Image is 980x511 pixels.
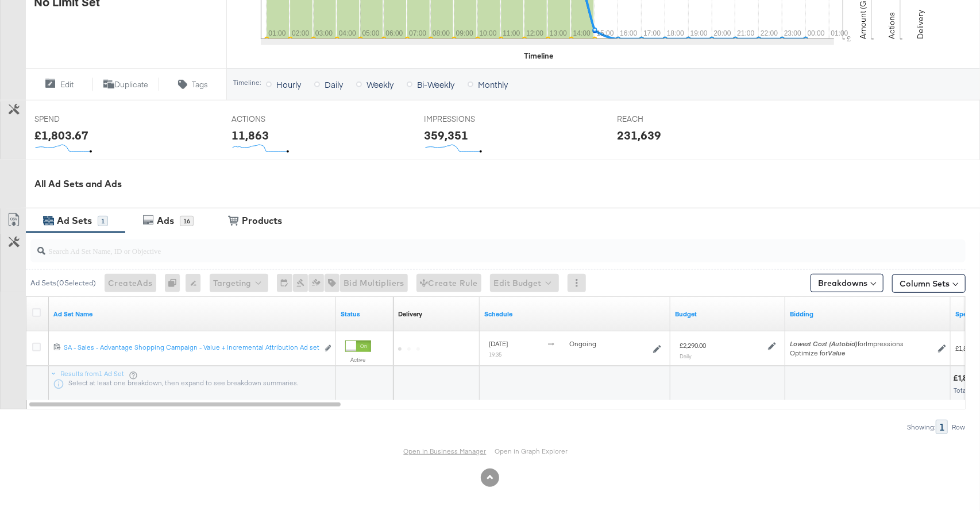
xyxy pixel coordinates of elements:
[45,235,881,257] input: Search Ad Set Name, ID or Objective
[341,309,389,319] a: Shows the current state of your Ad Set.
[790,339,904,348] span: for Impressions
[425,127,469,144] div: 359,351
[489,339,508,348] span: [DATE]
[192,79,208,90] span: Tags
[617,114,703,125] span: REACH
[915,10,925,39] text: Delivery
[680,353,692,359] sub: Daily
[157,214,174,227] div: Ads
[790,309,946,319] a: Shows your bid and optimisation settings for this Ad Set.
[34,114,121,125] span: SPEND
[60,79,74,90] span: Edit
[569,339,596,348] span: ongoing
[242,214,282,227] div: Products
[495,447,568,455] a: Open in Graph Explorer
[404,447,487,455] a: Open in Business Manager
[906,423,936,431] div: Showing:
[34,127,88,144] div: £1,803.67
[114,79,148,90] span: Duplicate
[92,78,160,91] button: Duplicate
[345,356,371,363] label: Active
[680,341,706,350] div: £2,290.00
[180,216,194,226] div: 16
[811,274,883,292] button: Breakdowns
[936,420,948,434] div: 1
[53,309,331,319] a: Your Ad Set name.
[425,114,511,125] span: IMPRESSIONS
[886,12,897,39] text: Actions
[951,423,966,431] div: Row
[398,309,422,319] a: Reflects the ability of your Ad Set to achieve delivery based on ad states, schedule and budget.
[478,79,508,90] span: Monthly
[165,274,186,292] div: 0
[232,114,318,125] span: ACTIONS
[524,51,554,61] div: Timeline
[617,127,661,144] div: 231,639
[34,177,980,191] div: All Ad Sets and Ads
[489,351,501,358] sub: 19:35
[325,79,343,90] span: Daily
[828,349,845,357] em: Value
[30,278,96,288] div: Ad Sets ( 0 Selected)
[484,309,666,319] a: Shows when your Ad Set is scheduled to deliver.
[398,309,422,319] div: Delivery
[57,214,92,227] div: Ad Sets
[675,309,781,319] a: Shows the current budget of Ad Set.
[25,78,92,91] button: Edit
[232,127,269,144] div: 11,863
[417,79,454,90] span: Bi-Weekly
[276,79,301,90] span: Hourly
[159,78,226,91] button: Tags
[64,343,318,352] div: SA - Sales - Advantage Shopping Campaign - Value + Incremental Attribution Ad set
[892,274,966,293] button: Column Sets
[64,343,318,355] a: SA - Sales - Advantage Shopping Campaign - Value + Incremental Attribution Ad set
[98,216,108,226] div: 1
[366,79,393,90] span: Weekly
[790,349,904,358] div: Optimize for
[233,79,261,87] div: Timeline:
[790,339,858,348] em: Lowest Cost (Autobid)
